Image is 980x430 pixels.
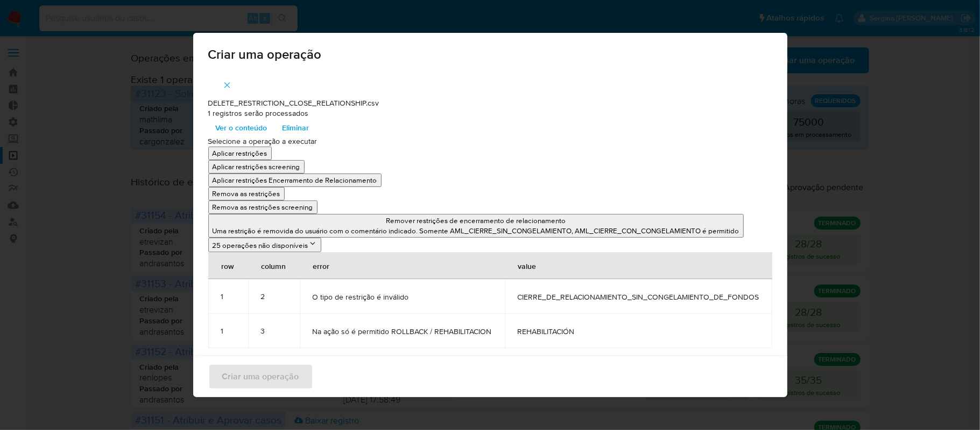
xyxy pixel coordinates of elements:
[208,98,772,109] p: DELETE_RESTRICTION_CLOSE_RELATIONSHIP.csv
[518,327,759,336] span: REHABILITACIÓN
[213,202,313,212] p: Remova as restrições screening
[300,253,343,279] div: error
[221,292,235,301] div: 1
[209,253,248,279] div: row
[208,136,772,147] p: Selecione a operação a executar
[261,326,287,336] div: 3
[208,200,318,214] button: Remova as restrições screening
[213,189,280,199] p: Remova as restrições
[275,119,317,136] button: Eliminar
[261,292,287,301] div: 2
[208,238,321,252] button: 25 operações não disponíveis
[208,214,744,238] button: Remover restrições de encerramento de relacionamentoUma restrição é removida do usuário com o com...
[283,120,309,135] span: Eliminar
[213,226,739,236] p: Uma restrição é removida do usuário com o comentário indicado. Somente AML_CIERRE_SIN_CONGELAMIEN...
[213,148,267,158] p: Aplicar restrições
[213,162,300,172] p: Aplicar restrições screening
[221,326,235,336] div: 1
[313,327,492,336] span: Na ação só é permitido ROLLBACK / REHABILITACION
[505,253,549,279] div: value
[313,292,492,302] span: O tipo de restrição é inválido
[208,187,285,200] button: Remova as restrições
[208,174,382,187] button: Aplicar restrições Encerramento de Relacionamento
[208,160,305,174] button: Aplicar restrições screening
[216,120,267,135] span: Ver o conteúdo
[208,119,275,136] button: Ver o conteúdo
[208,48,772,61] span: Criar uma operação
[213,216,739,226] p: Remover restrições de encerramento de relacionamento
[518,292,759,302] span: CIERRE_DE_RELACIONAMIENTO_SIN_CONGELAMIENTO_DE_FONDOS
[208,147,272,160] button: Aplicar restrições
[249,253,299,279] div: column
[213,175,377,185] p: Aplicar restrições Encerramento de Relacionamento
[208,108,772,119] p: 1 registros serão processados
